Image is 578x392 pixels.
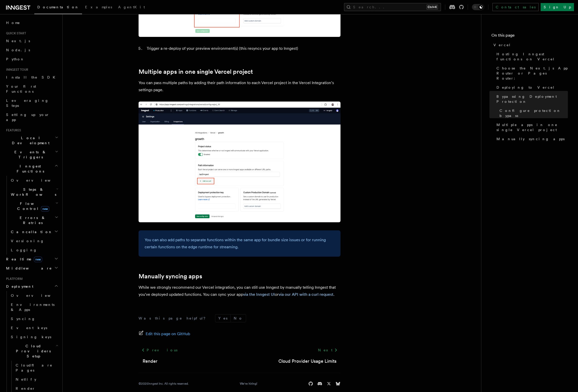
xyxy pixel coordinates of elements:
[9,341,59,361] button: Cloud Providers Setup
[4,255,59,264] button: Realtimenew
[6,75,58,79] span: Install the SDK
[315,346,340,355] a: Next
[4,164,55,174] span: Inngest Functions
[4,264,59,273] button: Middleware
[37,5,79,9] span: Documentation
[11,326,47,330] span: Event keys
[14,375,59,384] a: Netlify
[4,45,59,55] a: Node.js
[4,282,59,291] button: Deployment
[4,110,59,124] a: Setting up your app
[85,5,112,9] span: Examples
[145,45,340,52] li: Trigger a re-deploy of your preview environment(s) (this resyncs your app to Inngest)
[9,246,59,255] a: Logging
[139,230,340,257] div: You can also add paths to separate functions within the same app for bundle size issues or for ru...
[139,102,340,222] img: Add new path information button in the Inngest dashboard
[9,291,59,300] a: Overview
[4,162,59,176] button: Inngest Functions
[4,68,28,72] span: Inngest tour
[496,66,568,81] span: Choose the Next.js App Router or Pages Router:
[493,42,511,47] span: Vercel
[16,363,52,372] span: Cloudflare Pages
[6,48,30,52] span: Node.js
[16,386,35,390] span: Render
[6,20,20,25] span: Home
[146,330,190,337] span: Edit this page on GitHub
[494,92,568,106] a: Bypassing Deployment Protection
[4,82,59,96] a: Your first Functions
[496,94,568,104] span: Bypassing Deployment Protection
[494,120,568,134] a: Multiple apps in one single Vercel project
[9,176,59,185] a: Overview
[11,293,63,298] span: Overview
[494,134,568,143] a: Manually syncing apps
[139,284,340,298] p: While we strongly recommend our Vercel integration, you can still use Inngest by manually telling...
[9,185,59,199] button: Steps & Workflows
[6,39,30,43] span: Next.js
[139,273,202,280] a: Manually syncing apps
[496,122,568,132] span: Multiple apps in one single Vercel project
[9,300,59,314] a: Environments & Apps
[139,79,340,93] p: You can pass multiple paths by adding their path information to each Vercel project in the Vercel...
[139,316,209,321] p: Was this page helpful?
[9,332,59,341] a: Signing keys
[215,314,230,322] button: Yes
[231,314,246,322] button: No
[4,176,59,255] div: Inngest Functions
[278,358,336,365] a: Cloud Provider Usage Limits
[4,96,59,110] a: Leveraging Steps
[494,83,568,92] a: Deploying to Vercel
[9,213,59,227] button: Errors & Retries
[11,303,55,312] span: Environments & Apps
[9,227,59,236] button: Cancellation
[4,31,26,35] span: Quick start
[9,201,56,211] span: Flow Control
[14,361,59,375] a: Cloudflare Pages
[4,257,42,262] span: Realtime
[6,113,49,122] span: Setting up your app
[139,68,253,75] a: Multiple apps in one single Vercel project
[496,136,565,141] span: Manually syncing apps
[4,133,59,148] button: Local Development
[4,150,55,160] span: Events & Triggers
[9,229,52,234] span: Cancellation
[491,32,568,40] h4: On this page
[4,18,59,27] a: Home
[11,317,35,321] span: Syncing
[9,215,55,225] span: Errors & Retries
[139,346,180,355] a: Previous
[41,206,49,212] span: new
[344,3,441,11] button: Search...Ctrl+K
[4,55,59,64] a: Python
[500,108,568,118] span: Configure protection bypass
[4,73,59,82] a: Install the SDK
[541,3,574,11] a: Sign Up
[279,292,333,297] a: via our API with a curl request
[6,57,24,61] span: Python
[9,314,59,323] a: Syncing
[82,2,115,14] a: Examples
[139,330,190,337] a: Edit this page on GitHub
[243,292,275,297] a: via the Inngest UI
[34,2,82,14] a: Documentation
[16,377,36,381] span: Netlify
[11,178,63,182] span: Overview
[496,85,555,90] span: Deploying to Vercel
[6,84,36,93] span: Your first Functions
[472,4,484,10] button: Toggle dark mode
[9,344,56,359] span: Cloud Providers Setup
[9,236,59,246] a: Versioning
[4,36,59,45] a: Next.js
[494,64,568,83] a: Choose the Next.js App Router or Pages Router:
[240,382,257,386] a: We're hiring!
[491,40,568,50] a: Vercel
[34,257,42,262] span: new
[115,2,148,14] a: AgentKit
[497,106,568,120] a: Configure protection bypass
[4,148,59,162] button: Events & Triggers
[9,199,59,213] button: Flow Controlnew
[4,135,55,145] span: Local Development
[4,128,21,132] span: Features
[9,187,56,197] span: Steps & Workflows
[4,266,52,271] span: Middleware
